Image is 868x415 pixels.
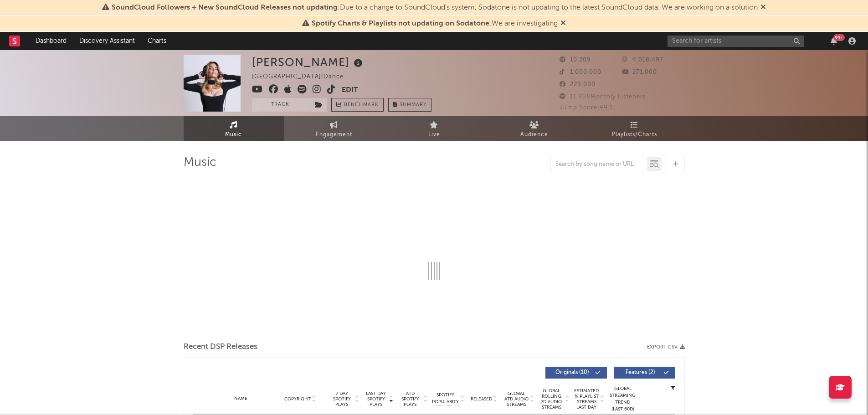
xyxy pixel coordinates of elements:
a: Engagement [284,116,384,141]
button: Export CSV [647,344,685,350]
a: Music [184,116,284,141]
span: Engagement [316,129,352,140]
span: Jump Score: 49.1 [560,105,613,111]
a: Live [384,116,484,141]
span: Spotify Popularity [432,392,459,405]
span: 7 Day Spotify Plays [330,391,354,407]
span: SoundCloud Followers + New SoundCloud Releases not updating [112,4,338,11]
button: Edit [342,85,358,96]
span: Spotify Charts & Playlists not updating on Sodatone [312,20,489,27]
button: Summary [388,98,431,112]
span: : Due to a change to SoundCloud's system, Sodatone is not updating to the latest SoundCloud data.... [112,4,758,11]
a: Benchmark [331,98,384,112]
span: Global ATD Audio Streams [504,391,529,407]
button: Features(2) [614,367,675,379]
span: Dismiss [760,4,766,11]
span: Benchmark [344,100,379,111]
button: Originals(10) [545,367,607,379]
span: 4.018.497 [622,57,663,63]
a: Playlists/Charts [585,116,685,141]
div: Global Streaming Trend (Last 60D) [609,385,637,413]
span: Music [225,129,242,140]
span: Dismiss [560,20,566,27]
div: Name [211,395,271,402]
button: 99+ [831,37,837,45]
div: 99 + [833,34,845,41]
span: : We are investigating [312,20,558,27]
button: Track [252,98,309,112]
a: Charts [141,32,173,50]
span: Released [471,396,492,402]
span: Audience [520,129,548,140]
span: ATD Spotify Plays [398,391,422,407]
span: Last Day Spotify Plays [364,391,388,407]
span: Live [428,129,440,140]
span: Global Rolling 7D Audio Streams [539,388,564,410]
span: 271.000 [622,69,657,75]
span: Recent DSP Releases [184,342,257,353]
span: Originals ( 10 ) [551,370,593,375]
span: Copyright [284,396,311,402]
span: 10.209 [560,57,591,63]
span: 1.000.000 [560,69,601,75]
a: Dashboard [29,32,73,50]
div: [PERSON_NAME] [252,55,365,70]
a: Audience [484,116,585,141]
a: Discovery Assistant [73,32,141,50]
span: Features ( 2 ) [620,370,662,375]
span: 11.908 Monthly Listeners [560,94,646,100]
span: Estimated % Playlist Streams Last Day [574,388,599,410]
input: Search for artists [668,36,804,47]
input: Search by song name or URL [551,161,647,168]
span: 229.000 [560,82,596,87]
div: [GEOGRAPHIC_DATA] | Dance [252,72,354,82]
span: Playlists/Charts [612,129,657,140]
span: Summary [400,102,426,108]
